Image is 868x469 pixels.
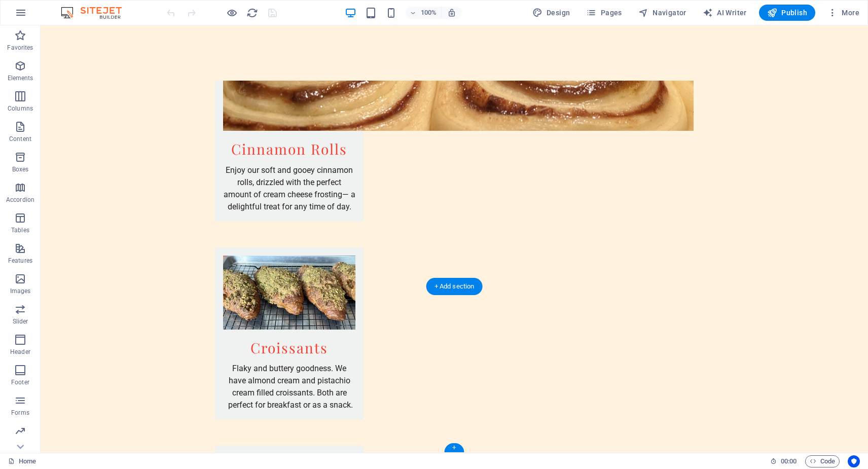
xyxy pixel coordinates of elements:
span: AI Writer [703,8,747,18]
div: + [444,443,464,452]
p: Tables [11,226,29,234]
button: Navigator [634,5,691,21]
p: Columns [8,104,33,113]
button: reload [246,7,258,19]
img: Editor Logo [58,7,134,19]
span: Publish [767,8,807,18]
span: More [827,8,859,18]
p: Forms [11,409,29,417]
span: Design [532,8,570,18]
p: Boxes [12,165,29,173]
h6: 100% [421,7,437,19]
p: Footer [11,378,29,386]
span: : [788,457,789,465]
p: Images [10,287,31,295]
i: On resize automatically adjust zoom level to fit chosen device. [447,8,456,17]
div: Design (Ctrl+Alt+Y) [528,5,574,21]
h6: Session time [770,455,797,467]
p: Content [9,135,31,143]
i: Reload page [246,7,258,19]
p: Marketing [6,439,34,447]
button: Code [805,455,840,467]
button: Publish [759,5,815,21]
button: Pages [582,5,626,21]
button: AI Writer [699,5,751,21]
span: 00 00 [781,455,797,467]
p: Accordion [6,196,34,204]
p: Header [10,348,30,356]
a: Click to cancel selection. Double-click to open Pages [8,455,36,467]
span: Code [810,455,835,467]
div: + Add section [426,278,483,295]
p: Slider [13,317,28,326]
p: Features [8,257,32,265]
span: Pages [586,8,622,18]
button: Click here to leave preview mode and continue editing [226,7,238,19]
span: Navigator [638,8,686,18]
button: More [823,5,863,21]
button: 100% [406,7,442,19]
p: Favorites [7,44,33,52]
p: Elements [8,74,33,82]
button: Design [528,5,574,21]
button: Usercentrics [848,455,860,467]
